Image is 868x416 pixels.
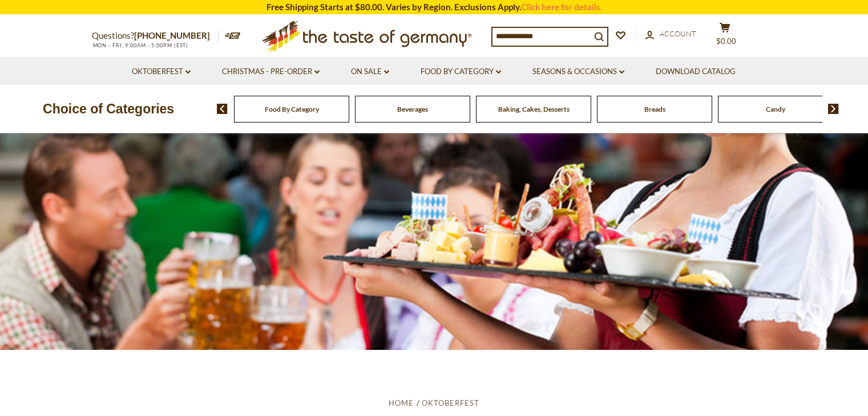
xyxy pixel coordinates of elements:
span: MON - FRI, 9:00AM - 5:00PM (EST) [92,42,189,48]
a: Click here for details. [521,2,602,12]
p: Questions? [92,28,219,43]
a: Seasons & Occasions [532,66,624,78]
a: On Sale [351,66,389,78]
a: Breads [644,105,665,113]
a: Oktoberfest [132,66,191,78]
a: Beverages [397,105,428,113]
button: $0.00 [708,22,742,51]
a: Account [645,28,696,40]
span: $0.00 [716,36,736,46]
img: next arrow [828,104,839,114]
a: Baking, Cakes, Desserts [498,105,570,113]
a: Candy [766,105,785,113]
a: Oktoberfest [422,398,479,407]
a: Food By Category [265,105,319,113]
a: Christmas - PRE-ORDER [222,66,320,78]
span: Account [660,29,696,38]
a: Food By Category [421,66,501,78]
a: [PHONE_NUMBER] [134,30,210,40]
a: Download Catalog [656,66,736,78]
img: previous arrow [217,104,228,114]
a: Home [389,398,414,407]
